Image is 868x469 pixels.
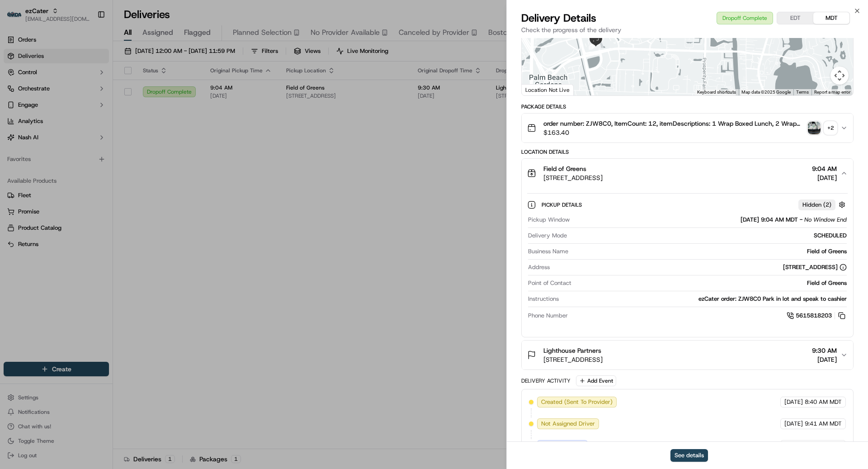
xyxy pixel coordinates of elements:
button: See details [670,449,708,462]
button: Keyboard shortcuts [697,89,736,95]
span: [DATE] [784,398,803,406]
span: Lighthouse Partners [543,346,601,355]
span: No Window End [804,216,847,224]
span: Created (Sent To Provider) [541,398,613,406]
img: Jes Laurent [9,156,24,172]
span: Field of Greens [543,164,586,173]
button: Add Event [576,375,616,386]
span: Phone Number [528,312,568,320]
a: Terms (opens in new tab) [796,90,809,95]
div: ezCater order: ZJW8C0 Park in lot and speak to cashier [562,295,847,303]
button: Start new chat [154,89,165,99]
button: Lighthouse Partners[STREET_ADDRESS]9:30 AM[DATE] [522,341,853,370]
div: [STREET_ADDRESS] [783,263,847,271]
span: [DATE] [812,355,837,364]
span: Delivery Details [521,11,596,25]
span: $163.40 [543,128,804,137]
span: [PERSON_NAME] [28,140,73,147]
button: See all [140,115,165,126]
div: Past conversations [9,117,61,124]
span: • [75,164,78,171]
div: Location Details [521,148,854,156]
a: 💻API Documentation [73,198,149,214]
div: 2 [592,37,604,48]
span: order number: ZJW8C0, ItemCount: 12, itemDescriptions: 1 Wrap Boxed Lunch, 2 Wrap Boxed Lunch, 2 ... [543,119,804,128]
img: photo_proof_of_pickup image [808,122,821,134]
input: Got a question? Start typing here... [24,58,163,67]
span: Instructions [528,295,559,303]
span: Map data ©2025 Google [741,90,791,95]
p: Check the progress of the delivery [521,25,854,34]
img: 8182517743763_77ec11ffeaf9c9a3fa3b_72.jpg [19,86,35,102]
img: 1736555255976-a54dd68f-1ca7-489b-9aae-adbdc363a1c4 [9,86,25,102]
div: SCHEDULED [571,232,847,240]
span: API Documentation [85,202,145,211]
span: Hidden ( 2 ) [802,201,831,209]
span: [STREET_ADDRESS] [543,173,603,182]
span: 9:04 AM [812,164,837,173]
span: [DATE] [80,164,99,171]
a: 📗Knowledge Base [5,198,73,214]
span: Not Assigned Driver [541,420,595,428]
p: Welcome 👋 [9,36,165,50]
div: Delivery Activity [521,377,571,384]
img: Google [524,84,554,95]
button: MDT [813,12,849,24]
span: 9:30 AM [812,346,837,355]
span: Pickup Window [528,216,570,224]
span: - [800,216,802,224]
span: Pickup Details [542,201,584,208]
div: Start new chat [41,86,148,95]
span: [DATE] [80,140,99,147]
span: Knowledge Base [18,202,69,211]
span: Business Name [528,247,568,256]
img: Jes Laurent [9,131,24,148]
span: 5615818203 [796,312,832,320]
a: Open this area in Google Maps (opens a new window) [524,84,554,95]
div: Location Not Live [522,84,574,95]
button: Map camera controls [830,66,849,85]
a: Report a map error [814,90,850,95]
a: Powered byPylon [64,223,109,231]
img: Nash [9,9,27,27]
div: 📗 [9,203,16,210]
div: 💻 [76,203,84,210]
span: [DATE] [812,173,837,182]
div: We're available if you need us! [41,95,124,102]
a: 5615818203 [787,311,847,321]
span: [DATE] [784,420,803,428]
span: 9:41 AM MDT [805,420,842,428]
div: + 2 [824,122,837,134]
span: • [75,140,78,147]
span: [DATE] 9:04 AM MDT [741,216,798,224]
span: Pylon [90,224,109,231]
button: photo_proof_of_pickup image+2 [808,122,837,134]
span: 8:40 AM MDT [805,398,842,406]
button: EDT [777,12,813,24]
div: Field of Greens [575,279,847,287]
div: Field of Greens[STREET_ADDRESS]9:04 AM[DATE] [522,188,853,337]
button: order number: ZJW8C0, ItemCount: 12, itemDescriptions: 1 Wrap Boxed Lunch, 2 Wrap Boxed Lunch, 2 ... [522,114,853,142]
span: [STREET_ADDRESS] [543,355,603,364]
button: Hidden (2) [798,199,848,210]
span: [PERSON_NAME] [28,164,73,171]
span: Point of Contact [528,279,571,287]
button: Field of Greens[STREET_ADDRESS]9:04 AM[DATE] [522,159,853,188]
div: Package Details [521,103,854,110]
span: Address [528,263,550,271]
span: Delivery Mode [528,232,567,240]
div: Field of Greens [572,247,847,256]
